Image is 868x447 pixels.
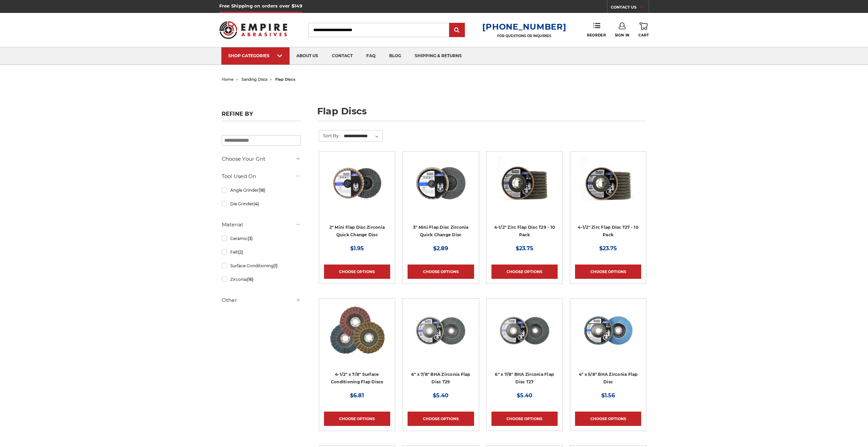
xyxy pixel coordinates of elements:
a: Choose Options [324,412,390,426]
span: $5.40 [433,392,448,399]
a: home [222,77,234,82]
a: 2" Mini Flap Disc Zirconia Quick Change Disc [329,225,385,238]
img: Empire Abrasives [219,17,288,43]
input: Submit [450,23,464,37]
span: Reorder [587,33,606,37]
a: Black Hawk Abrasives 2-inch Zirconia Flap Disc with 60 Grit Zirconia for Smooth Finishing [324,156,390,222]
span: flap discs [275,77,295,82]
a: Angle Grinder [222,184,301,196]
a: Choose Options [408,265,474,279]
a: 4" x 5/8" BHA Zirconia Flap Disc [579,372,638,385]
span: Sign In [615,33,630,37]
span: $5.40 [517,392,532,399]
h5: Tool Used On [222,172,301,180]
a: Choose Options [575,412,641,426]
a: Choose Options [575,265,641,279]
span: $6.81 [350,392,364,399]
a: Choose Options [491,265,558,279]
span: (4) [253,201,259,206]
a: Choose Options [408,412,474,426]
p: FOR QUESTIONS OR INQUIRIES [482,34,566,38]
span: $1.95 [350,245,364,252]
a: 4.5" Black Hawk Zirconia Flap Disc 10 Pack [491,156,558,222]
a: Surface Conditioning [222,260,301,272]
a: Choose Options [324,265,390,279]
img: 4-inch BHA Zirconia flap disc with 40 grit designed for aggressive metal sanding and grinding [581,303,635,358]
a: 6" x 7/8" BHA Zirconia Flap Disc T27 [495,372,554,385]
a: Scotch brite flap discs [324,303,390,369]
a: Choose Options [491,412,558,426]
a: Ceramic [222,233,301,244]
a: Black Hawk 4-1/2" x 7/8" Flap Disc Type 27 - 10 Pack [575,156,641,222]
a: Cart [638,22,649,37]
a: Reorder [587,22,606,37]
a: Black Hawk 6 inch T29 coarse flap discs, 36 grit for efficient material removal [408,303,474,369]
img: Scotch brite flap discs [329,303,385,358]
a: sanding discs [241,77,267,82]
a: Zirconia [222,273,301,285]
a: faq [359,47,382,65]
a: BHA 3" Quick Change 60 Grit Flap Disc for Fine Grinding and Finishing [408,156,474,222]
a: 6" x 7/8" BHA Zirconia Flap Disc T29 [411,372,470,385]
span: (18) [259,188,265,193]
img: Black Hawk Abrasives 2-inch Zirconia Flap Disc with 60 Grit Zirconia for Smooth Finishing [330,156,384,211]
img: Black Hawk 4-1/2" x 7/8" Flap Disc Type 27 - 10 Pack [581,156,635,211]
a: Die Grinder [222,198,301,210]
a: contact [325,47,359,65]
img: Coarse 36 grit BHA Zirconia flap disc, 6-inch, flat T27 for aggressive material removal [497,303,552,358]
div: SHOP CATEGORIES [228,53,283,58]
a: 4-1/2" Zirc Flap Disc T29 - 10 Pack [494,225,555,238]
span: $23.75 [516,245,533,252]
a: 4-inch BHA Zirconia flap disc with 40 grit designed for aggressive metal sanding and grinding [575,303,641,369]
select: Sort By: [343,131,382,141]
span: $1.56 [601,392,615,399]
h1: flap discs [317,107,647,121]
span: (3) [248,236,253,241]
a: Coarse 36 grit BHA Zirconia flap disc, 6-inch, flat T27 for aggressive material removal [491,303,558,369]
a: 4-1/2" x 7/8" Surface Conditioning Flap Discs [331,372,383,385]
h5: Material [222,221,301,229]
span: (2) [238,250,243,255]
a: 3" Mini Flap Disc Zirconia Quick Change Disc [413,225,469,238]
h5: Choose Your Grit [222,155,301,163]
a: about us [290,47,325,65]
a: CONTACT US [611,3,649,13]
span: $23.75 [599,245,617,252]
img: BHA 3" Quick Change 60 Grit Flap Disc for Fine Grinding and Finishing [413,156,468,211]
a: shipping & returns [408,47,469,65]
h5: Other [222,296,301,304]
span: $2.89 [433,245,448,252]
span: Cart [638,33,649,37]
a: Felt [222,246,301,258]
a: [PHONE_NUMBER] [482,22,566,32]
label: Sort By: [319,130,340,141]
span: (16) [247,277,253,282]
a: blog [382,47,408,65]
span: (1) [274,263,278,268]
img: Black Hawk 6 inch T29 coarse flap discs, 36 grit for efficient material removal [413,303,468,358]
h5: Refine by [222,111,301,121]
img: 4.5" Black Hawk Zirconia Flap Disc 10 Pack [497,156,552,211]
a: 4-1/2" Zirc Flap Disc T27 - 10 Pack [578,225,638,238]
